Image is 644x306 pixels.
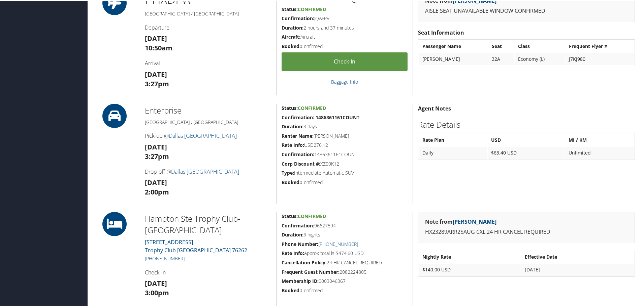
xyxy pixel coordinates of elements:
[282,141,304,147] strong: Rate Info:
[145,79,169,88] strong: 3:27pm
[282,222,408,228] h5: 96627594
[419,52,488,64] td: [PERSON_NAME]
[425,217,496,225] strong: Note from
[521,263,634,275] td: [DATE]
[282,123,408,129] h5: 3 days
[282,268,408,275] h5: 2082224805
[453,217,496,225] a: [PERSON_NAME]
[298,212,326,219] span: Confirmed
[282,259,327,265] strong: Cancellation Policy:
[418,28,464,36] strong: Seat Information
[282,52,408,70] a: Check-in
[145,10,271,16] h5: [GEOGRAPHIC_DATA] / [GEOGRAPHIC_DATA]
[282,259,408,265] h5: 24 HR CANCEL REQUIRED
[419,146,487,158] td: Daily
[282,132,314,138] strong: Renter Name:
[282,287,301,293] strong: Booked:
[418,104,451,112] strong: Agent Notes
[145,23,271,31] h4: Departure
[282,150,408,157] h5: 1486361161COUNT
[419,133,487,145] th: Rate Plan
[145,59,271,66] h4: Arrival
[565,146,634,158] td: Unlimited
[488,133,565,145] th: USD
[566,52,634,64] td: J7KJ980
[521,250,634,262] th: Effective Date
[145,238,247,253] a: [STREET_ADDRESS]Trophy Club [GEOGRAPHIC_DATA] 76262
[282,249,408,256] h5: Approx total is $474.60 USD
[282,222,314,228] strong: Confirmation:
[282,240,318,247] strong: Phone Number:
[419,263,521,275] td: $140.00 USD
[282,231,303,237] strong: Duration:
[145,268,271,275] h4: Check-in
[145,255,185,261] a: [PHONE_NUMBER]
[282,141,408,148] h5: USD276.12
[282,277,408,284] h5: 0003046367
[145,187,169,196] strong: 2:00pm
[282,24,303,30] strong: Duration:
[419,40,488,52] th: Passenger Name
[145,278,167,287] strong: [DATE]
[488,146,565,158] td: $63.40 USD
[282,123,303,129] strong: Duration:
[282,231,408,237] h5: 3 nights
[282,14,314,21] strong: Confirmation:
[298,104,326,111] span: Confirmed
[331,78,358,84] a: Baggage Info
[282,169,408,176] h5: Intermediate Automatic SUV
[282,169,294,175] strong: Type:
[169,131,237,139] a: Dallas [GEOGRAPHIC_DATA]
[145,288,169,297] strong: 3:00pm
[418,118,635,130] h2: Rate Details
[282,150,314,157] strong: Confirmation:
[145,33,167,42] strong: [DATE]
[282,114,359,120] strong: Confirmation: 1486361161COUNT
[282,178,408,185] h5: Confirmed
[145,151,169,160] strong: 3:27pm
[282,33,300,39] strong: Aircraft:
[488,52,514,64] td: 32A
[282,160,320,166] strong: Corp Discount #:
[282,132,408,139] h5: [PERSON_NAME]
[145,131,271,139] h4: Pick-up @
[282,104,298,111] strong: Status:
[282,33,408,40] h5: Aircraft
[425,227,628,236] p: HX23289ARR25AUG CXL:24 HR CANCEL REQUIRED
[282,5,298,12] strong: Status:
[488,40,514,52] th: Seat
[282,287,408,293] h5: Confirmed
[171,167,239,175] a: Dallas [GEOGRAPHIC_DATA]
[282,268,340,274] strong: Frequent Guest Number:
[145,118,271,125] h5: [GEOGRAPHIC_DATA] , [GEOGRAPHIC_DATA]
[145,212,271,235] h2: Hampton Ste Trophy Club-[GEOGRAPHIC_DATA]
[282,212,298,219] strong: Status:
[515,52,565,64] td: Economy (L)
[145,104,271,116] h2: Enterprise
[282,42,408,49] h5: Confirmed
[565,133,634,145] th: MI / KM
[282,24,408,31] h5: 2 hours and 37 minutes
[282,277,319,283] strong: Membership ID:
[298,5,326,12] span: Confirmed
[318,240,358,247] a: [PHONE_NUMBER]
[145,142,167,151] strong: [DATE]
[145,69,167,78] strong: [DATE]
[282,42,301,49] strong: Booked:
[282,249,304,256] strong: Rate Info:
[425,6,628,15] p: AISLE SEAT UNAVAILABLE WINDOW CONFIRMED
[282,160,408,167] h5: XZ09K12
[566,40,634,52] th: Frequent Flyer #
[145,177,167,186] strong: [DATE]
[282,14,408,21] h5: JQAFPV
[145,43,172,52] strong: 10:50am
[515,40,565,52] th: Class
[419,250,521,262] th: Nightly Rate
[282,178,301,185] strong: Booked:
[145,167,271,175] h4: Drop-off @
